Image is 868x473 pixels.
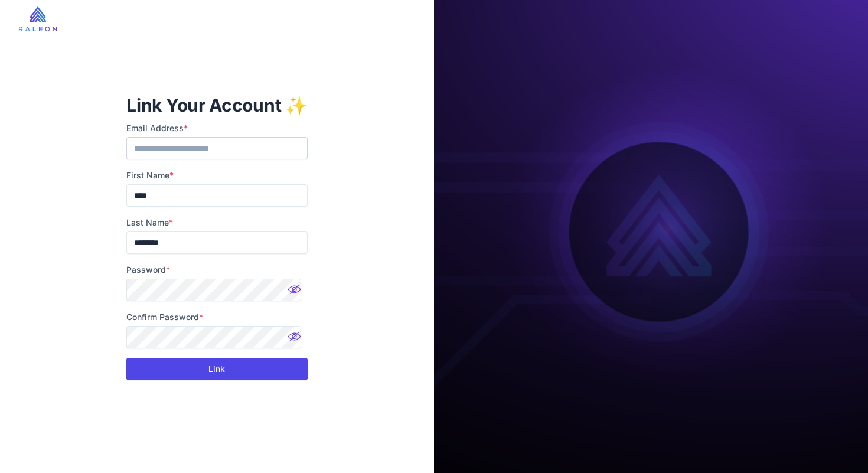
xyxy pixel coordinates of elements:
[126,311,307,324] label: Confirm Password
[284,328,308,352] img: Password hidden
[19,6,57,31] img: raleon-logo-whitebg.9aac0268.jpg
[126,216,307,229] label: Last Name
[126,169,307,182] label: First Name
[126,122,307,135] label: Email Address
[126,93,307,117] h1: Link Your Account ✨
[126,358,307,380] button: Link
[284,281,308,305] img: Password hidden
[126,263,307,276] label: Password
